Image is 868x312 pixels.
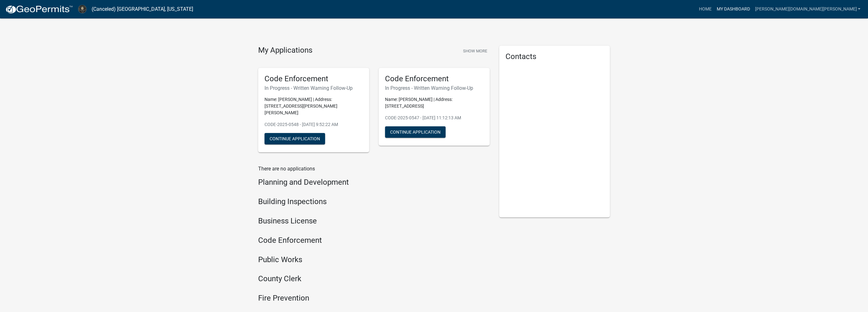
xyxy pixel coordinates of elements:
[258,178,490,187] h4: Planning and Development
[258,165,490,173] p: There are no applications
[258,216,490,226] h4: Business License
[258,46,312,55] h4: My Applications
[258,255,490,264] h4: Public Works
[385,96,483,110] p: Name: [PERSON_NAME] | Address: [STREET_ADDRESS]
[714,3,752,15] a: My Dashboard
[696,3,714,15] a: Home
[264,96,363,116] p: Name: [PERSON_NAME] | Address: [STREET_ADDRESS][PERSON_NAME][PERSON_NAME]
[264,85,363,91] h6: In Progress - Written Warning Follow-Up
[385,74,483,83] h5: Code Enforcement
[264,74,363,83] h5: Code Enforcement
[460,46,490,56] button: Show More
[258,197,490,206] h4: Building Inspections
[752,3,863,15] a: [PERSON_NAME][DOMAIN_NAME][PERSON_NAME]
[385,85,483,91] h6: In Progress - Written Warning Follow-Up
[385,126,446,138] button: Continue Application
[78,5,87,13] img: (Canceled) Gordon County, Georgia
[258,236,490,245] h4: Code Enforcement
[258,294,490,303] h4: Fire Prevention
[258,274,490,283] h4: County Clerk
[264,133,325,144] button: Continue Application
[264,121,363,128] p: CODE-2025-0548 - [DATE] 9:52:22 AM
[506,52,604,61] h5: Contacts
[385,115,483,121] p: CODE-2025-0547 - [DATE] 11:12:13 AM
[92,4,193,15] a: (Canceled) [GEOGRAPHIC_DATA], [US_STATE]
